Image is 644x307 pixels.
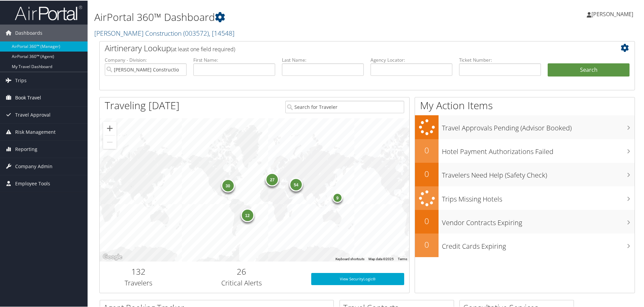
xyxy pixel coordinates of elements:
[415,167,439,179] h2: 0
[311,272,404,284] a: View SecurityLogic®
[368,256,394,260] span: Map data ©2025
[285,100,404,113] input: Search for Traveler
[335,256,364,261] button: Keyboard shortcuts
[182,265,301,277] h2: 26
[105,278,172,287] h3: Travelers
[591,10,633,17] span: [PERSON_NAME]
[105,42,585,53] h2: Airtinerary Lookup
[415,139,635,162] a: 0Hotel Payment Authorizations Failed
[442,238,635,250] h3: Credit Cards Expiring
[221,178,234,192] div: 30
[15,89,41,105] span: Book Travel
[182,278,301,287] h3: Critical Alerts
[459,56,541,63] label: Ticket Number:
[183,28,209,37] span: ( 003572 )
[415,238,439,250] h2: 0
[105,265,172,277] h2: 132
[103,121,117,134] button: Zoom in
[15,175,50,191] span: Employee Tools
[15,24,42,41] span: Dashboards
[15,157,53,174] span: Company Admin
[282,56,364,63] label: Last Name:
[171,45,235,52] span: (at least one field required)
[415,233,635,256] a: 0Credit Cards Expiring
[105,56,187,63] label: Company - Division:
[15,71,27,88] span: Trips
[415,115,635,139] a: Travel Approvals Pending (Advisor Booked)
[15,140,37,157] span: Reporting
[289,177,303,190] div: 54
[94,28,234,37] a: [PERSON_NAME] Construction
[15,123,56,140] span: Risk Management
[442,166,635,179] h3: Travelers Need Help (Safety Check)
[15,106,51,123] span: Travel Approval
[415,162,635,186] a: 0Travelers Need Help (Safety Check)
[193,56,275,63] label: First Name:
[415,98,635,112] h1: My Action Items
[15,4,82,20] img: airportal-logo.png
[415,209,635,233] a: 0Vendor Contracts Expiring
[442,190,635,203] h3: Trips Missing Hotels
[209,28,234,37] span: , [ 14548 ]
[103,135,117,148] button: Zoom out
[240,208,254,221] div: 12
[442,214,635,227] h3: Vendor Contracts Expiring
[415,186,635,210] a: Trips Missing Hotels
[94,9,458,24] h1: AirPortal 360™ Dashboard
[101,252,124,261] a: Open this area in Google Maps (opens a new window)
[587,3,640,24] a: [PERSON_NAME]
[548,63,630,76] button: Search
[105,98,180,112] h1: Traveling [DATE]
[442,143,635,156] h3: Hotel Payment Authorizations Failed
[398,256,407,260] a: Terms (opens in new tab)
[101,252,124,261] img: Google
[442,119,635,132] h3: Travel Approvals Pending (Advisor Booked)
[265,172,279,186] div: 27
[415,144,439,155] h2: 0
[371,56,452,63] label: Agency Locator:
[332,192,343,202] div: 9
[415,215,439,226] h2: 0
